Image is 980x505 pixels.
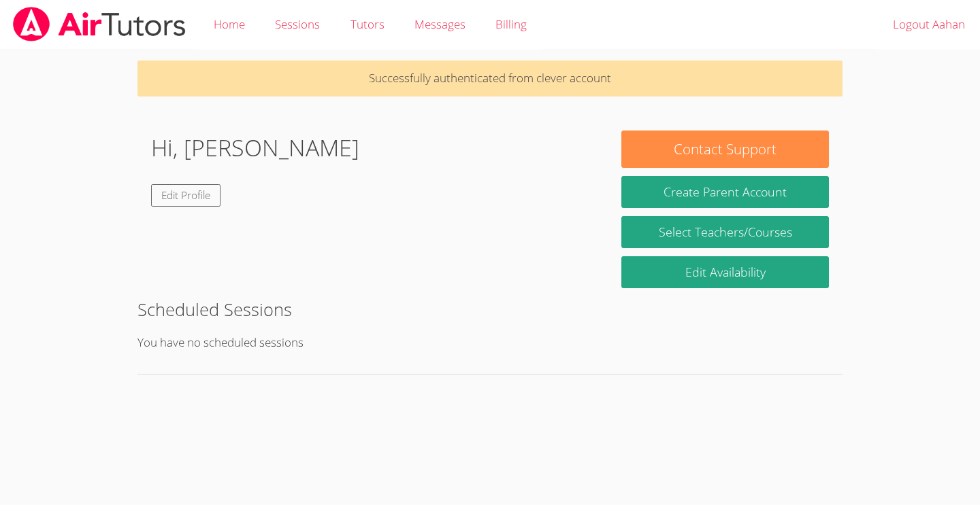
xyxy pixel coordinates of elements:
img: airtutors_banner-c4298cdbf04f3fff15de1276eac7730deb9818008684d7c2e4769d2f7ddbe033.png [12,7,187,41]
a: Select Teachers/Courses [621,216,828,248]
span: Messages [414,16,465,32]
button: Create Parent Account [621,176,828,208]
a: Edit Profile [151,184,220,207]
p: Successfully authenticated from clever account [137,60,843,97]
h2: Scheduled Sessions [137,296,843,322]
button: Contact Support [621,130,828,168]
h1: Hi, [PERSON_NAME] [151,130,359,165]
a: Edit Availability [621,256,828,288]
p: You have no scheduled sessions [137,333,843,353]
